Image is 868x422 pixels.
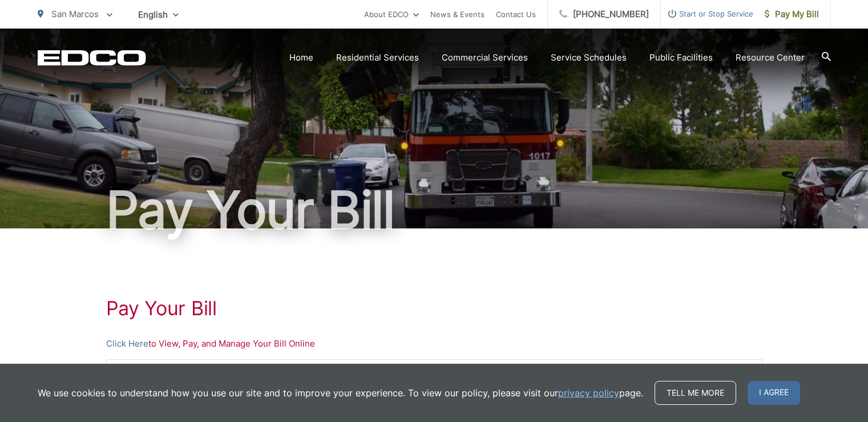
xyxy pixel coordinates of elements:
[430,7,485,21] a: News & Events
[649,51,713,65] a: Public Facilities
[130,5,187,25] span: English
[106,337,148,351] a: Click Here
[442,51,528,65] a: Commercial Services
[38,50,146,66] a: EDCD logo. Return to the homepage.
[736,51,805,65] a: Resource Center
[551,51,627,65] a: Service Schedules
[765,7,819,21] span: Pay My Bill
[106,337,762,351] p: to View, Pay, and Manage Your Bill Online
[364,7,419,21] a: About EDCO
[336,51,419,65] a: Residential Services
[38,182,831,239] h1: Pay Your Bill
[496,7,536,21] a: Contact Us
[51,9,99,19] span: San Marcos
[38,386,643,400] p: We use cookies to understand how you use our site and to improve your experience. To view our pol...
[289,51,313,65] a: Home
[106,297,762,320] h1: Pay Your Bill
[558,386,619,400] a: privacy policy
